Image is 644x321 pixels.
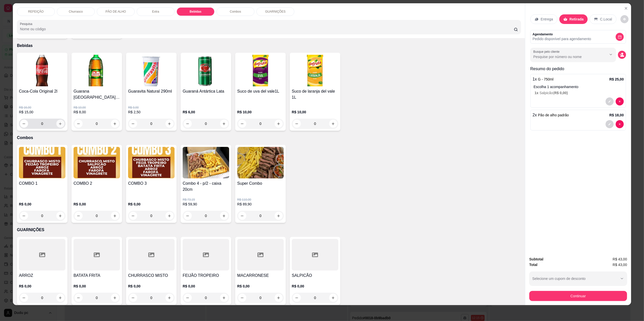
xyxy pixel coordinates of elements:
[292,273,338,279] h4: SALPICÃO
[128,284,175,289] p: R$ 0,00
[183,55,229,86] img: product-image
[533,36,591,41] p: Pedido disponível para agendamento
[618,51,626,59] button: decrease-product-quantity
[74,273,120,279] h4: BATATA FRITA
[534,84,624,89] p: Escolha 1 acompanhamento
[533,76,554,82] p: 1 x
[20,26,514,32] input: Pesquisa
[165,120,174,128] button: increase-product-quantity
[606,97,614,105] button: decrease-product-quantity
[74,180,120,186] h4: COMBO 2
[535,90,624,95] p: Salpicão (
[56,120,64,128] button: increase-product-quantity
[183,88,229,94] h4: Guaraná Antártica Lata
[533,49,561,54] label: Busque pelo cliente
[237,147,284,178] img: product-image
[607,50,615,59] button: Show suggestions
[128,105,175,110] p: R$ 3,00
[237,110,284,115] p: R$ 10,00
[329,120,337,128] button: increase-product-quantity
[128,110,175,115] p: R$ 2,50
[541,17,553,22] p: Entrega
[533,54,599,59] input: Busque pelo cliente
[529,272,627,286] button: Selecione um cupom de desconto
[17,227,521,233] p: GUARNIÇÕES
[265,10,286,14] p: GUARNIÇÕES
[237,88,284,94] h4: Suco de uva del vale1L
[237,180,284,186] h4: Super Combo
[529,263,537,267] strong: Total
[569,17,584,22] p: Retirada
[19,110,65,115] p: R$ 15,00
[238,212,246,220] button: decrease-product-quantity
[613,256,627,262] span: R$ 43,00
[74,105,120,110] p: R$ 10,00
[183,180,229,193] h4: Combo 4 - p/2 - caixa 20cm
[292,88,338,100] h4: Suco de laranja del vale 1L
[190,10,202,14] p: Bebidas
[606,120,614,128] button: decrease-product-quantity
[183,198,229,202] p: R$ 73,15
[609,77,624,82] p: R$ 25,00
[19,273,65,279] h4: ARROZ
[293,120,301,128] button: decrease-product-quantity
[613,262,627,268] span: R$ 43,00
[622,4,630,12] button: Close
[238,120,246,128] button: decrease-product-quantity
[20,22,34,26] label: Pesquisa
[616,33,624,41] button: decrease-product-quantity
[538,113,569,117] span: Pão de alho padrão
[184,120,192,128] button: decrease-product-quantity
[17,43,521,49] p: Bebidas
[128,202,175,207] p: R$ 0,00
[237,55,284,86] img: product-image
[530,66,626,72] p: Resumo do pedido
[17,135,521,141] p: Combos
[292,284,338,289] p: R$ 0,00
[74,55,120,86] img: product-image
[554,91,568,95] span: R$ 0,00 )
[19,105,65,110] p: R$ 16,00
[183,110,229,115] p: R$ 6,00
[183,202,229,207] p: R$ 59,90
[128,180,175,186] h4: COMBO 3
[20,120,28,128] button: decrease-product-quantity
[152,10,159,14] p: Extra
[129,120,137,128] button: decrease-product-quantity
[183,284,229,289] p: R$ 0,00
[74,88,120,100] h4: Guarana [GEOGRAPHIC_DATA] 1L
[237,284,284,289] p: R$ 0,00
[75,120,83,128] button: decrease-product-quantity
[220,120,228,128] button: increase-product-quantity
[19,284,65,289] p: R$ 0,00
[237,198,284,202] p: R$ 110,00
[621,15,629,23] button: decrease-product-quantity
[538,77,553,81] span: G - 750ml
[292,55,338,86] img: product-image
[74,202,120,207] p: R$ 0,00
[19,55,65,86] img: product-image
[275,120,283,128] button: increase-product-quantity
[237,273,284,279] h4: MACARRONESE
[106,10,126,14] p: PÃO DE ALHO
[19,147,65,178] img: product-image
[237,202,284,207] p: R$ 89,90
[69,10,83,14] p: Churrasco
[616,120,624,128] button: decrease-product-quantity
[533,112,569,118] p: 2 x
[128,273,175,279] h4: CHURRASCO MISTO
[183,273,229,279] h4: FEIJÃO TROPEIRO
[535,91,539,95] span: 1 x
[275,212,283,220] button: increase-product-quantity
[292,110,338,115] p: R$ 10,00
[128,88,175,94] h4: Guaravita Natural 290ml
[111,120,119,128] button: increase-product-quantity
[19,88,65,94] h4: Coca-Cola Original 2l
[19,202,65,207] p: R$ 0,00
[74,147,120,178] img: product-image
[183,147,229,178] img: product-image
[128,147,175,178] img: product-image
[609,113,624,118] p: R$ 18,00
[533,32,591,36] p: Agendamento
[529,291,627,301] button: Continuar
